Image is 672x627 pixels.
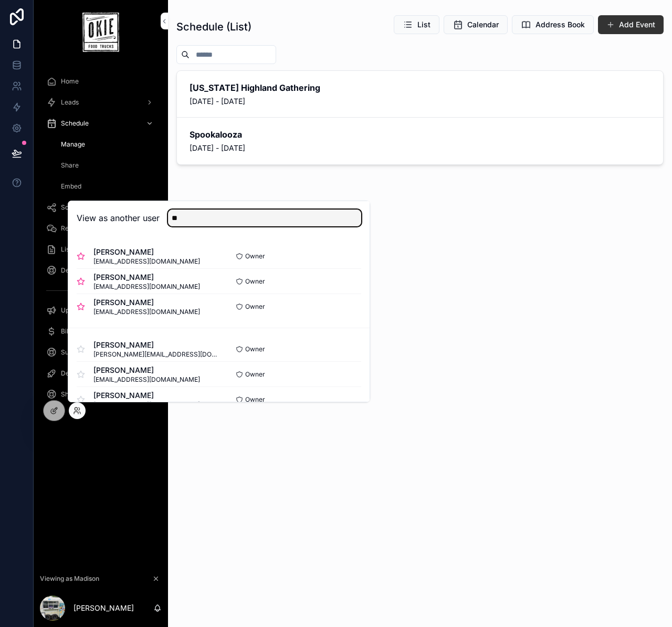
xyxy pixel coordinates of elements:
span: [PERSON_NAME] [93,247,200,257]
span: Reviews [61,224,86,233]
span: Share [61,161,79,170]
a: Social [40,198,162,217]
a: Home [40,72,162,91]
span: Owner [245,370,265,379]
span: [PERSON_NAME][EMAIL_ADDRESS][DOMAIN_NAME] [93,350,219,359]
img: App logo [82,13,119,52]
a: Leads [40,93,162,112]
span: Owner [245,302,265,311]
span: Owner [245,252,265,260]
span: Owner [245,277,265,286]
div: scrollable content [34,65,168,417]
h1: Schedule (List) [176,19,251,34]
span: Home [61,77,79,86]
span: Social [61,203,79,212]
a: Support [40,343,162,362]
span: Leads [61,98,79,107]
span: [EMAIL_ADDRESS][DOMAIN_NAME] [93,257,200,266]
span: Owner [245,395,265,404]
span: Manage [61,140,85,149]
a: Manage [52,135,162,154]
span: Listing [61,245,80,254]
a: Designer [40,261,162,280]
a: Reviews [40,219,162,238]
button: List [394,15,439,34]
span: Designer [61,266,88,275]
span: [PERSON_NAME] [93,365,200,375]
span: Updates [61,306,86,315]
span: Embed [61,182,81,191]
a: Schedule [40,114,162,133]
a: Share [52,156,162,175]
span: Billing [61,327,79,336]
span: [PERSON_NAME] [93,297,200,308]
a: Billing [40,322,162,341]
h2: [US_STATE] Highland Gathering [190,82,650,93]
span: Designer (Starter Templates) [61,369,147,378]
span: Schedule [61,119,89,128]
button: Address Book [512,15,594,34]
p: [PERSON_NAME] [73,603,134,613]
span: [PERSON_NAME] [93,390,200,401]
button: Add Event [598,15,664,34]
a: Share (Builder) [40,385,162,404]
span: Support [61,348,85,357]
h2: Spookalooza [190,129,650,140]
h2: View as another user [77,212,160,224]
button: Calendar [444,15,508,34]
span: [DATE] - [DATE] [190,143,650,153]
span: [EMAIL_ADDRESS][DOMAIN_NAME] [93,308,200,316]
span: List [417,19,430,30]
span: [EMAIL_ADDRESS][DOMAIN_NAME] [93,375,200,384]
a: Embed [52,177,162,196]
span: Calendar [467,19,499,30]
span: [PERSON_NAME] [93,340,219,350]
span: [EMAIL_ADDRESS][DOMAIN_NAME] [93,283,200,291]
span: [DATE] - [DATE] [190,96,650,107]
a: Designer (Starter Templates) [40,364,162,383]
span: Share (Builder) [61,390,106,399]
a: Listing [40,240,162,259]
span: Owner [245,345,265,353]
a: Updates [40,301,162,320]
span: [EMAIL_ADDRESS][DOMAIN_NAME] [93,401,200,409]
span: [PERSON_NAME] [93,272,200,283]
span: Viewing as Madison [40,574,99,583]
span: Address Book [535,19,585,30]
